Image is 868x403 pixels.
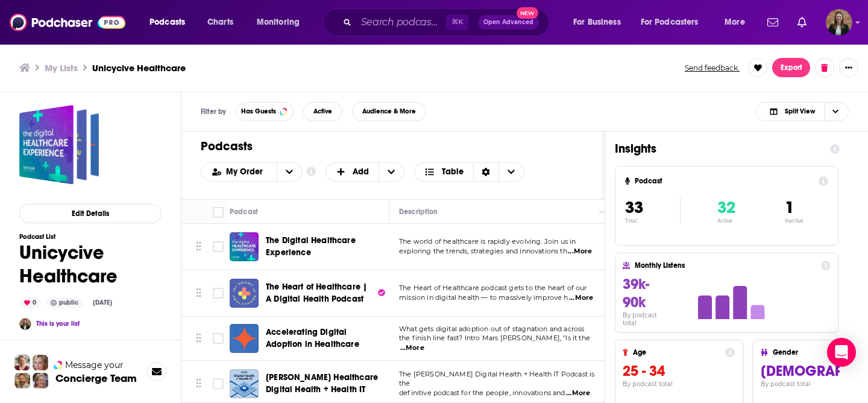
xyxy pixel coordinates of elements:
span: exploring the trends, strategies and innovations th [399,247,567,255]
h3: Podcast List [19,233,162,241]
h4: Age [633,348,720,357]
h1: Podcasts [201,139,576,154]
img: Becker’s Healthcare Digital Health + Health IT [230,369,259,398]
img: Barbara Profile [33,373,48,389]
div: Sort Direction [473,163,498,181]
span: Toggle select row [213,288,224,299]
span: Monitoring [257,14,300,31]
a: Unicycive Healthcare [19,105,99,185]
button: Move [195,238,203,256]
button: Active [303,102,342,121]
span: My Order [226,168,267,176]
span: The [PERSON_NAME] Digital Health + Health IT Podcast is the [399,370,594,388]
span: Audience & More [362,108,416,115]
span: Accelerating Digital Adoption in Healthcare [266,327,359,349]
span: ...More [568,247,592,256]
span: 39k-90k [623,275,649,311]
button: open menu [201,168,277,176]
div: Open Intercom Messenger [827,338,856,367]
span: New [517,7,538,19]
h4: By podcast total [623,380,735,388]
button: open menu [248,13,315,32]
div: public [46,297,83,308]
div: 0 [19,297,41,308]
span: What gets digital adoption out of stagnation and across [399,325,584,333]
span: Toggle select row [213,378,224,389]
h4: By podcast total [623,311,672,327]
span: ...More [566,389,590,398]
h4: Monthly Listens [635,261,816,270]
button: Move [195,329,203,347]
span: definitive podcast for the people, innovations and [399,389,565,397]
div: [DATE] [88,298,117,308]
button: Show More Button [839,58,858,77]
a: Charts [200,13,241,32]
span: ⌘ K [446,14,468,30]
span: Charts [207,14,233,31]
button: Column Actions [595,205,609,220]
button: Show profile menu [826,9,852,36]
span: [PERSON_NAME] Healthcare Digital Health + Health IT [266,372,378,395]
a: Podchaser - Follow, Share and Rate Podcasts [10,11,125,34]
img: The Heart of Healthcare | A Digital Health Podcast [230,279,259,308]
span: ...More [400,343,424,353]
a: My Lists [45,62,78,74]
button: open menu [565,13,636,32]
button: Export [772,58,810,77]
h1: Insights [615,141,820,156]
span: Toggle select row [213,241,224,252]
button: Open AdvancedNew [478,15,539,30]
button: Move [195,375,203,393]
span: The Heart of Healthcare | A Digital Health Podcast [266,282,367,304]
h3: Unicycive Healthcare [92,62,186,74]
img: Jon Profile [14,373,30,389]
button: open menu [716,13,760,32]
span: Podcasts [149,14,185,31]
img: Sydney Profile [14,355,30,370]
button: Has Guests [236,102,294,121]
a: This is your list [36,320,80,328]
span: For Podcasters [641,14,699,31]
img: User Profile [826,9,852,36]
span: Open Advanced [483,19,533,25]
span: The world of healthcare is rapidly evolving. Join us in [399,237,576,246]
a: Accelerating Digital Adoption in Healthcare [266,326,385,351]
img: The Digital Healthcare Experience [230,232,259,261]
span: Add [353,168,369,176]
span: Has Guests [241,108,276,115]
span: Toggle select row [213,333,224,344]
img: Jules Profile [33,355,48,370]
span: ...More [569,293,593,303]
span: The Digital Healthcare Experience [266,235,356,258]
span: 32 [717,197,735,218]
button: Audience & More [352,102,426,121]
img: Katie Burns [19,318,31,330]
span: 33 [625,197,643,218]
button: Move [195,284,203,302]
span: The Heart of Healthcare podcast gets to the heart of our [399,284,587,292]
p: Inactive [785,218,804,224]
h4: Podcast [635,177,814,185]
button: open menu [141,13,201,32]
p: Active [717,218,735,224]
span: For Business [573,14,621,31]
span: mission in digital health — to massively improve h [399,293,568,302]
h3: Filter by [201,107,226,116]
h3: Concierge Team [55,372,137,384]
h2: Choose List sort [201,162,303,182]
p: Total [625,218,680,224]
a: Show additional information [306,166,316,177]
h2: Choose View [755,102,849,121]
a: Show notifications dropdown [793,12,811,33]
button: Choose View [414,162,524,182]
div: Search podcasts, credits, & more... [335,8,561,36]
div: Podcast [230,205,258,219]
span: the finish line fast? Intro Mars [PERSON_NAME], "Is it the [399,334,590,342]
